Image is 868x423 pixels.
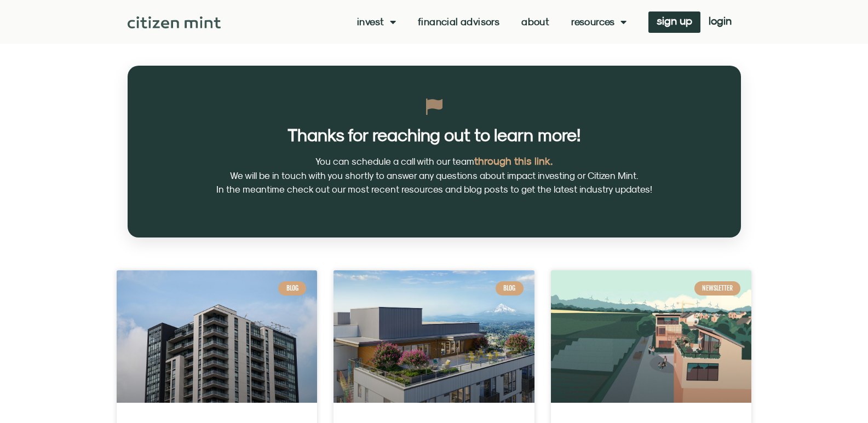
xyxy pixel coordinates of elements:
[160,126,708,143] h2: Thanks for reaching out to learn more!
[215,154,653,197] p: You can schedule a call with our team We will be in touch with you shortly to answer any question...
[571,16,626,27] a: Resources
[648,11,700,33] a: sign up
[128,16,221,28] img: Citizen Mint
[694,281,741,295] div: Newsletter
[521,16,549,27] a: About
[496,281,524,295] div: Blog
[278,281,306,295] div: Blog
[117,270,318,403] a: building, architecture, exterior, apartments, apartment building, modern architecture, building e...
[357,16,396,27] a: Invest
[474,155,553,167] a: through this link.
[657,17,692,25] span: sign up
[418,16,499,27] a: Financial Advisors
[709,17,732,25] span: login
[357,16,626,27] nav: Menu
[700,11,740,33] a: login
